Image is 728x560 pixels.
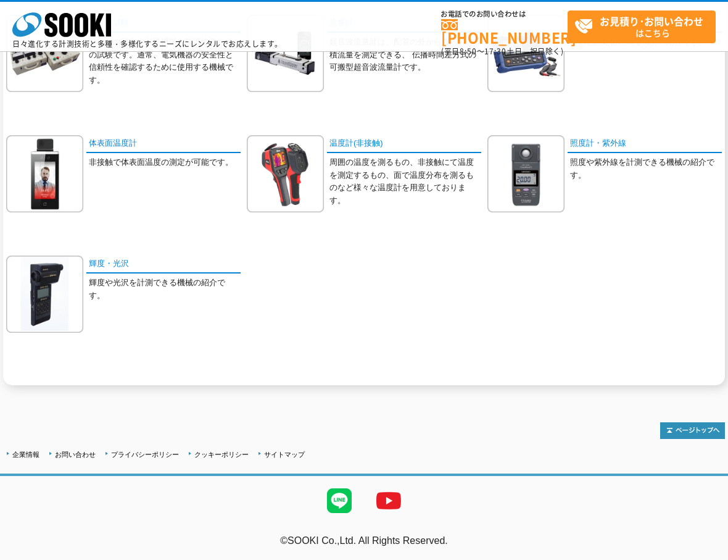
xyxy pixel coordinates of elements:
[364,476,413,525] img: YouTube
[89,36,241,87] p: リレーの動作や保護機能を確認するための試験です。通常、電気機器の安全性と信頼性を確認するために使用する機械です。
[6,256,83,333] img: 輝度・光沢
[194,451,249,458] a: クッキーポリシー
[568,135,722,153] a: 照度計・紫外線
[660,422,725,439] img: トップページへ
[111,451,179,458] a: プライバシーポリシー
[600,14,703,28] strong: お見積り･お問い合わせ
[441,46,563,57] span: (平日 ～ 土日、祝日除く)
[680,548,728,559] a: テストMail
[247,135,324,212] img: 温度計(非接触)
[570,156,722,182] p: 照度や紫外線を計測できる機械の紹介です。
[89,277,241,303] p: 輝度や光沢を計測できる機械の紹介です。
[329,156,481,207] p: 周囲の温度を測るもの、非接触にて温度を測定するもの、面で温度分布を測るものなど様々な温度計を用意しております。
[460,46,477,57] span: 8:50
[6,135,83,212] img: 体表面温度計
[568,10,716,43] a: お見積り･お問い合わせはこちら
[327,135,481,153] a: 温度計(非接触)
[89,156,241,169] p: 非接触で体表面温度の測定が可能です。
[55,451,96,458] a: お問い合わせ
[441,19,568,44] a: [PHONE_NUMBER]
[315,476,364,525] img: LINE
[12,40,283,48] p: 日々進化する計測技術と多種・多様化するニーズにレンタルでお応えします。
[86,135,241,153] a: 体表面温度計
[264,451,305,458] a: サイトマップ
[574,11,715,42] span: はこちら
[86,256,241,274] a: 輝度・光沢
[12,451,39,458] a: 企業情報
[484,46,507,57] span: 17:30
[487,135,565,212] img: 照度計・紫外線
[441,10,568,18] span: お電話でのお問い合わせは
